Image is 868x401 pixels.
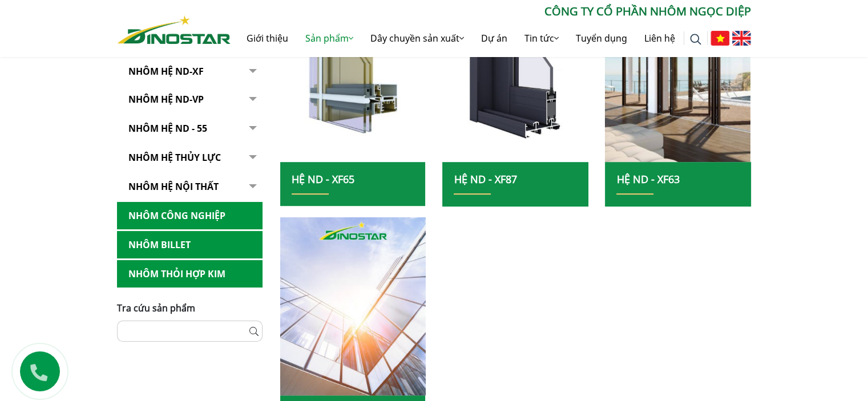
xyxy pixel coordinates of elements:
a: Nhôm Hệ ND-VP [117,86,263,114]
a: Nhôm hệ nội thất [117,173,263,201]
a: Nhôm Thỏi hợp kim [117,260,263,288]
img: Nhôm Dinostar [118,15,231,44]
a: Liên hệ [636,20,684,56]
span: Tra cứu sản phẩm [117,302,195,314]
img: Tiếng Việt [710,31,729,46]
img: English [732,31,751,46]
p: CÔNG TY CỔ PHẦN NHÔM NGỌC DIỆP [231,3,751,20]
a: Nhôm Công nghiệp [117,202,263,230]
a: Dây chuyền sản xuất [362,20,473,56]
a: Hệ ND - XF63 [616,172,679,186]
a: Giới thiệu [238,20,297,56]
img: nhom xay dung [280,217,425,395]
a: NHÔM HỆ ND - 55 [117,115,263,143]
img: search [690,34,701,45]
a: Nhôm hệ thủy lực [117,144,263,172]
a: Sản phẩm [297,20,362,56]
a: Dự án [473,20,516,56]
a: Hệ ND - XF87 [454,172,516,186]
a: Tuyển dụng [567,20,636,56]
a: Nhôm Hệ ND-XF [117,58,263,86]
a: Nhôm Billet [117,231,263,259]
a: Hệ ND - XF65 [292,172,354,186]
a: Tin tức [516,20,567,56]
